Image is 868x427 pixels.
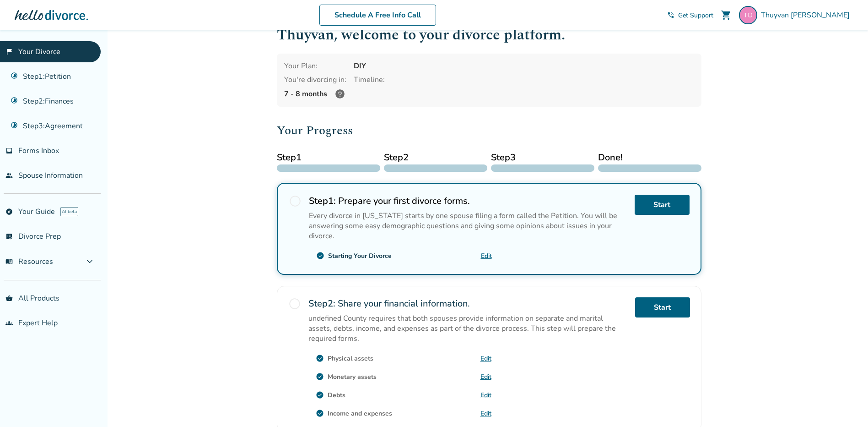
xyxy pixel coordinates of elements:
span: Done! [598,151,701,164]
span: shopping_basket [5,295,13,302]
span: menu_book [5,258,13,265]
strong: Step 1 : [309,195,336,207]
a: Edit [480,354,491,363]
a: Start [635,195,690,215]
span: phone_in_talk [667,11,674,19]
h2: Prepare your first divorce forms. [309,195,627,207]
div: You're divorcing in: [284,75,346,85]
span: list_alt_check [5,233,13,240]
a: Schedule A Free Info Call [319,5,436,26]
span: Step 1 [277,151,380,164]
div: Starting Your Divorce [328,252,392,260]
a: phone_in_talkGet Support [667,11,713,20]
span: people [5,172,13,179]
span: check_circle [316,391,324,399]
iframe: Chat Widget [822,383,868,427]
span: flag_2 [5,48,13,55]
a: Edit [480,372,491,381]
span: Resources [5,257,53,267]
div: Debts [328,391,345,400]
span: Thuyvan [PERSON_NAME] [761,10,853,20]
div: 7 - 8 months [284,88,346,99]
span: explore [5,208,13,215]
div: Monetary assets [328,372,377,381]
img: thuykotero@gmail.com [739,6,757,24]
div: DIY [354,61,694,71]
div: Your Plan: [284,61,346,71]
span: radio_button_unchecked [289,195,302,208]
span: radio_button_unchecked [288,297,301,310]
span: shopping_cart [721,10,732,21]
span: check_circle [316,409,324,417]
a: Edit [480,391,491,400]
h2: Share your financial information. [308,297,628,310]
div: Timeline: [354,75,694,85]
span: inbox [5,147,13,154]
span: Forms Inbox [18,146,59,156]
span: groups [5,319,13,327]
a: Edit [480,409,491,418]
div: Physical assets [328,354,373,363]
span: expand_more [84,256,95,267]
span: Step 2 [384,151,487,164]
div: Income and expenses [328,409,392,418]
span: check_circle [316,252,324,260]
a: Edit [481,252,492,260]
a: Start [635,297,690,318]
span: check_circle [316,354,324,362]
span: Step 3 [491,151,594,164]
p: Every divorce in [US_STATE] starts by one spouse filing a form called the Petition. You will be a... [309,211,627,241]
strong: Step 2 : [308,297,335,310]
span: Get Support [678,11,713,20]
h2: Your Progress [277,121,701,140]
span: AI beta [60,207,78,216]
h1: Thuyvan , welcome to your divorce platform. [277,24,701,46]
span: check_circle [316,372,324,381]
p: undefined County requires that both spouses provide information on separate and marital assets, d... [308,313,628,344]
